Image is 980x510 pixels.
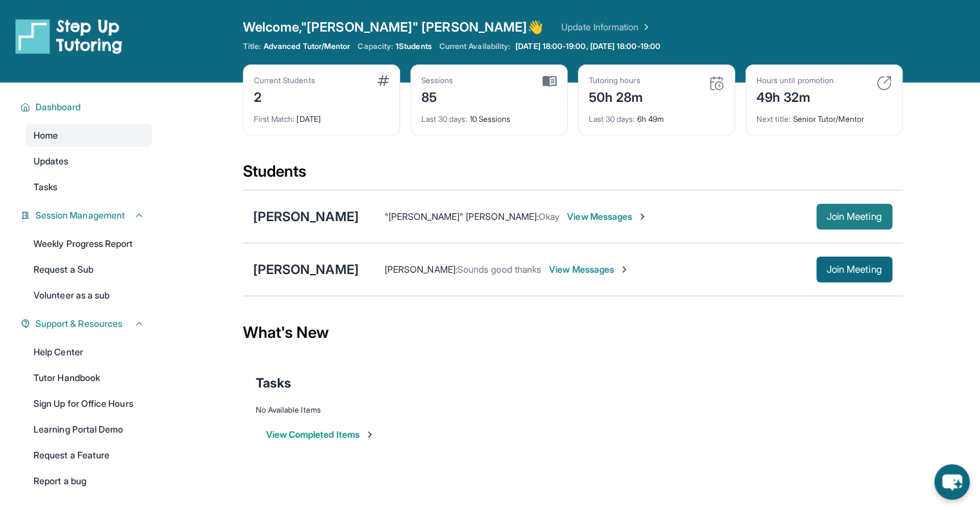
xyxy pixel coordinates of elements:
[756,106,892,124] div: Senior Tutor/Mentor
[30,317,144,330] button: Support & Resources
[539,211,559,222] span: Okay
[396,41,432,52] span: 1 Students
[827,213,882,221] span: Join Meeting
[385,211,539,222] span: "[PERSON_NAME]" [PERSON_NAME] :
[35,209,125,222] span: Session Management
[358,41,393,52] span: Capacity:
[34,129,58,142] span: Home
[15,18,122,54] img: logo
[589,86,644,106] div: 50h 28m
[26,392,152,415] a: Sign Up for Office Hours
[827,266,882,273] span: Join Meeting
[515,41,660,52] span: [DATE] 18:00-19:00, [DATE] 18:00-19:00
[756,86,834,106] div: 49h 32m
[30,209,144,222] button: Session Management
[26,124,152,147] a: Home
[567,210,648,223] span: View Messages
[26,232,152,255] a: Weekly Progress Report
[709,75,724,91] img: card
[589,75,644,86] div: Tutoring hours
[26,418,152,441] a: Learning Portal Demo
[421,106,557,124] div: 10 Sessions
[378,75,389,86] img: card
[254,86,315,106] div: 2
[30,101,144,113] button: Dashboard
[254,114,295,124] span: First Match :
[26,469,152,493] a: Report a bug
[549,263,629,276] span: View Messages
[639,21,651,34] img: Chevron Right
[756,114,791,124] span: Next title :
[637,211,648,222] img: Chevron-Right
[256,405,890,415] div: No Available Items
[26,340,152,364] a: Help Center
[385,264,457,275] span: [PERSON_NAME] :
[266,428,375,441] button: View Completed Items
[35,317,122,330] span: Support & Resources
[816,257,892,282] button: Join Meeting
[561,21,651,34] a: Update Information
[756,75,834,86] div: Hours until promotion
[26,258,152,281] a: Request a Sub
[934,464,970,500] button: chat-button
[243,304,903,361] div: What's New
[243,18,544,36] span: Welcome, "[PERSON_NAME]" [PERSON_NAME] 👋
[439,41,510,52] span: Current Availability:
[35,101,81,113] span: Dashboard
[253,260,359,279] div: [PERSON_NAME]
[34,155,69,168] span: Updates
[26,284,152,307] a: Volunteer as a sub
[26,444,152,467] a: Request a Feature
[589,114,635,124] span: Last 30 days :
[256,374,291,392] span: Tasks
[253,208,359,226] div: [PERSON_NAME]
[26,366,152,389] a: Tutor Handbook
[457,264,541,275] span: Sounds good thanks
[543,75,557,87] img: card
[264,41,350,52] span: Advanced Tutor/Mentor
[421,114,468,124] span: Last 30 days :
[26,150,152,173] a: Updates
[513,41,663,52] a: [DATE] 18:00-19:00, [DATE] 18:00-19:00
[34,181,57,193] span: Tasks
[421,86,454,106] div: 85
[243,41,261,52] span: Title:
[421,75,454,86] div: Sessions
[254,75,315,86] div: Current Students
[254,106,389,124] div: [DATE]
[243,161,903,190] div: Students
[589,106,724,124] div: 6h 49m
[619,264,629,275] img: Chevron-Right
[876,75,892,91] img: card
[816,204,892,230] button: Join Meeting
[26,175,152,199] a: Tasks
